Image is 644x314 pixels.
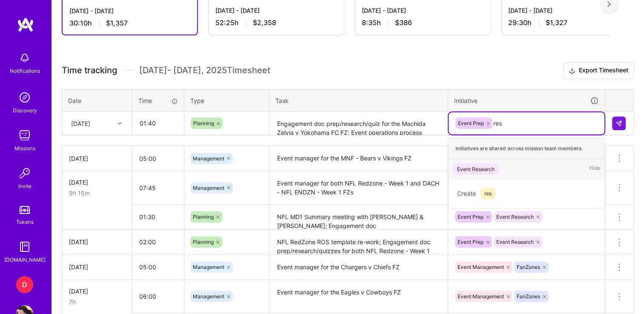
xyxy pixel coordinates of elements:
img: tokens [20,206,30,214]
span: Event Prep [458,214,484,220]
div: Notifications [10,66,40,75]
div: Initiatives are shared across mission team members. [449,138,604,159]
div: Initiative [454,96,599,106]
img: logo [17,17,34,32]
textarea: Engagement doc prep/research/quiz for the Machida Zelvia v Yokohama FC FZ; Event operations proce... [270,112,447,135]
img: guide book [16,238,33,255]
img: Invite [16,165,33,182]
span: Event Prep [458,120,484,126]
textarea: Event manager for the MNF - Bears v Vikings FZ [270,147,447,170]
span: Management [193,155,224,162]
div: 9h 15m [69,188,125,197]
div: 30:10 h [69,19,190,28]
th: Task [269,89,448,111]
span: FanZones [517,264,540,270]
textarea: Event manager for both NFL Redzone - Week 1 and DACH - NFL ENDZN - Week 1 FZs [270,172,447,204]
span: Planning [193,120,214,126]
a: D [14,276,35,293]
span: FanZones [517,293,540,300]
div: Event Research [457,165,495,174]
div: [DATE] [69,154,125,163]
div: 29:30 h [508,18,630,27]
textarea: Event manager for the Eagles v Cowboys FZ [270,281,447,313]
img: discovery [16,89,33,106]
div: [DATE] [69,237,125,246]
div: 8:35 h [362,18,484,27]
span: Planning [193,214,214,220]
div: Missions [14,144,35,153]
img: teamwork [16,127,33,144]
span: Management [193,185,224,191]
div: Tokens [16,217,34,226]
textarea: NFL RedZone ROS template re-work; Engagement doc prep/research/quizzes for both NFL Redzone - Wee... [270,231,447,254]
div: [DATE] - [DATE] [69,6,190,15]
button: Export Timesheet [563,62,634,79]
img: right [607,1,611,7]
div: Discovery [13,106,37,115]
input: HH:MM [132,256,184,278]
img: Submit [615,120,622,127]
input: HH:MM [133,112,183,134]
input: HH:MM [132,177,184,199]
span: [DATE] - [DATE] , 2025 Timesheet [139,65,270,76]
div: Invite [18,182,31,191]
div: 7h [69,297,125,306]
div: Create [453,183,600,203]
div: [DATE] - [DATE] [362,6,484,15]
i: icon Download [569,66,575,75]
div: [DATE] - [DATE] [508,6,630,15]
span: Event Research [496,239,534,245]
span: Event Prep [458,239,484,245]
img: bell [16,49,33,66]
div: [DATE] - [DATE] [215,6,337,15]
div: D [16,276,33,293]
span: Event Management [458,293,504,300]
div: null [612,117,627,130]
span: $1,357 [106,19,128,28]
th: Type [184,89,269,111]
input: HH:MM [132,147,184,170]
input: HH:MM [132,231,184,253]
textarea: Event manager for the Chargers v Chiefs FZ [270,256,447,279]
div: [DOMAIN_NAME] [4,255,46,264]
div: [DATE] [69,287,125,296]
span: Management [193,293,224,300]
textarea: NFL MD1 Summary meeting with [PERSON_NAME] & [PERSON_NAME]; Engagement doc prep/research/quizzes ... [270,206,447,229]
div: [DATE] [71,119,90,128]
span: Event Research [496,214,534,220]
span: $2,358 [253,18,276,27]
span: Event Management [458,264,504,270]
i: icon Chevron [117,121,122,126]
span: Time tracking [62,65,117,76]
span: Planning [193,239,214,245]
span: Management [193,264,224,270]
div: [DATE] [69,263,125,271]
input: HH:MM [132,285,184,308]
span: $386 [395,18,412,27]
span: $1,327 [546,18,567,27]
div: 52:25 h [215,18,337,27]
span: Hide [589,163,600,175]
div: [DATE] [69,178,125,187]
span: res [480,188,496,199]
div: Time [138,96,178,105]
th: Date [62,89,132,111]
input: HH:MM [132,206,184,228]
